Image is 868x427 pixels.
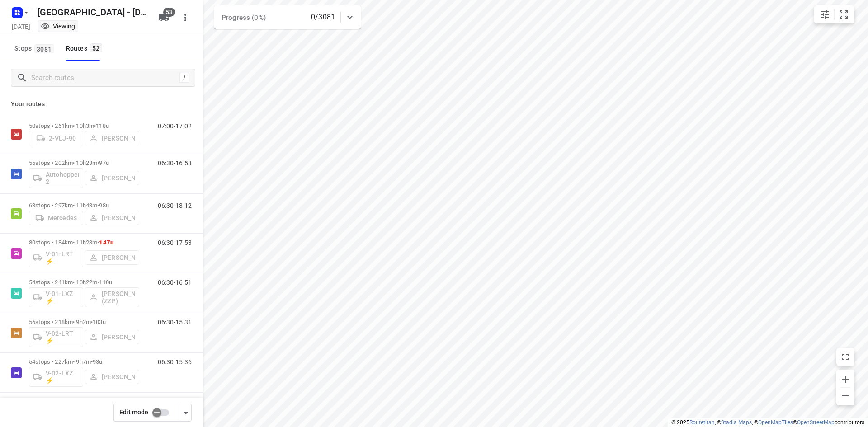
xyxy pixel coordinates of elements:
[99,160,108,166] span: 97u
[66,43,105,54] div: Routes
[721,419,752,426] a: Stadia Maps
[158,160,192,167] p: 06:30-16:53
[97,279,99,286] span: •
[29,160,139,166] p: 55 stops • 202km • 10h23m
[158,319,192,326] p: 06:30-15:31
[91,358,93,365] span: •
[29,319,139,325] p: 56 stops • 218km • 9h2m
[155,9,173,27] button: 53
[29,358,139,365] p: 54 stops • 227km • 9h7m
[97,160,99,166] span: •
[91,319,93,325] span: •
[689,419,715,426] a: Routetitan
[93,319,106,325] span: 103u
[93,358,102,365] span: 93u
[34,44,54,53] span: 3081
[97,202,99,209] span: •
[29,122,139,129] p: 50 stops • 261km • 10h3m
[158,279,192,286] p: 06:30-16:51
[14,43,57,54] span: Stops
[90,43,102,52] span: 52
[816,5,834,23] button: Map settings
[158,239,192,246] p: 06:30-17:53
[179,73,189,83] div: /
[758,419,793,426] a: OpenMapTiles
[97,239,99,246] span: •
[163,8,175,17] span: 53
[29,279,139,286] p: 54 stops • 241km • 10h22m
[158,122,192,130] p: 07:00-17:02
[29,239,139,246] p: 80 stops • 184km • 11h23m
[96,122,109,129] span: 118u
[94,122,96,129] span: •
[835,5,853,23] button: Fit zoom
[797,419,835,426] a: OpenStreetMap
[99,239,113,246] span: 147u
[671,419,864,426] li: © 2025 , © , © © contributors
[99,202,108,209] span: 98u
[99,279,112,286] span: 110u
[11,99,192,109] p: Your routes
[119,408,148,416] span: Edit mode
[814,5,854,23] div: small contained button group
[214,5,361,29] div: Progress (0%)0/3081
[29,202,139,209] p: 63 stops • 297km • 11h43m
[222,14,266,22] span: Progress (0%)
[158,358,192,366] p: 06:30-15:36
[31,71,179,85] input: Search routes
[158,202,192,209] p: 06:30-18:12
[41,22,75,31] div: You are currently in view mode. To make any changes, go to edit project.
[311,12,335,23] p: 0/3081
